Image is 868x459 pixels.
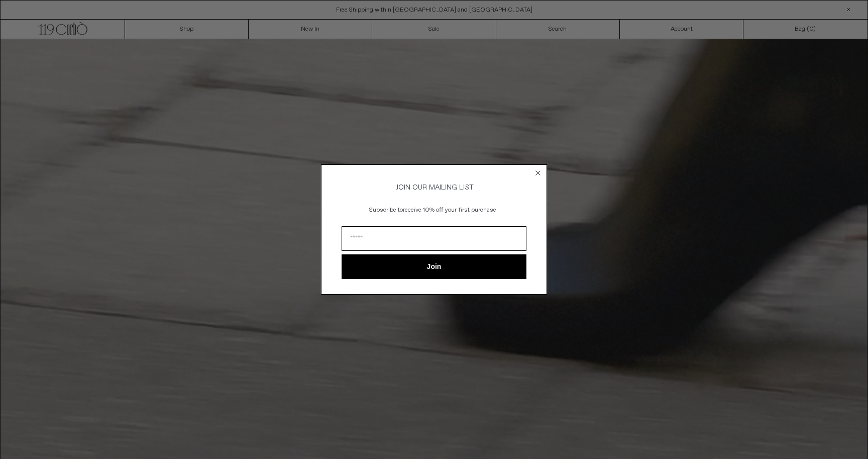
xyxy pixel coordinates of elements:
span: JOIN OUR MAILING LIST [394,183,474,192]
span: Subscribe to [369,206,403,214]
span: receive 10% off your first purchase [403,206,496,214]
button: Join [342,254,526,279]
button: Close dialog [533,168,543,178]
input: Email [342,226,526,251]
